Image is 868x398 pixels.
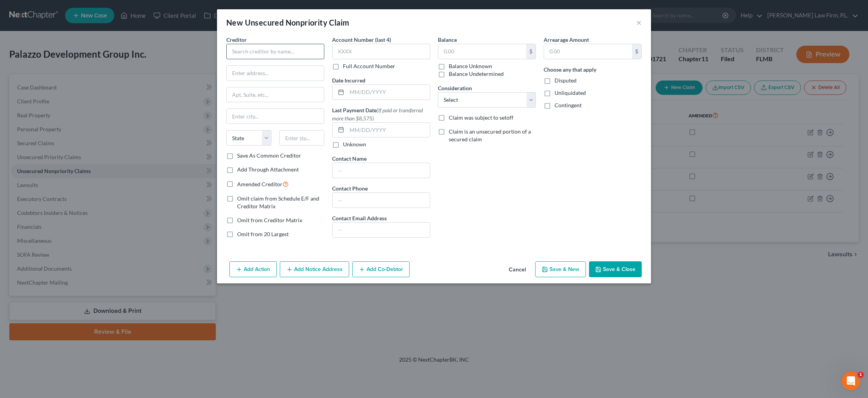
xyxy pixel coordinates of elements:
iframe: Intercom live chat [842,372,860,390]
label: Choose any that apply [544,65,596,74]
label: Add Through Attachment [237,166,299,173]
label: Date Incurred [332,76,365,84]
label: Contact Phone [332,184,368,192]
button: × [636,18,642,27]
input: -- [332,193,430,208]
span: 1 [858,372,864,378]
input: 0.00 [438,44,526,59]
span: (If paid or transferred more than $8,575) [332,107,423,122]
input: MM/DD/YYYY [347,123,430,137]
span: Disputed [555,77,577,84]
span: Claim was subject to setoff [449,114,513,121]
div: $ [632,44,641,59]
input: Search creditor by name... [226,44,324,59]
input: Enter zip... [279,130,325,146]
label: Save As Common Creditor [237,152,301,160]
span: Omit from 20 Largest [237,231,289,237]
span: Creditor [226,36,247,43]
span: Omit claim from Schedule E/F and Creditor Matrix [237,195,319,209]
input: -- [332,223,430,237]
button: Cancel [503,262,532,278]
button: Add Action [229,261,277,278]
label: Balance Undetermined [449,70,504,78]
input: Enter city... [227,109,324,124]
button: Add Notice Address [280,261,349,278]
button: Save & Close [589,261,642,278]
input: MM/DD/YYYY [347,85,430,99]
input: 0.00 [544,44,632,59]
label: Arrearage Amount [544,36,589,44]
label: Contact Email Address [332,214,387,222]
label: Contact Name [332,154,367,163]
span: Amended Creditor [237,181,282,187]
div: $ [526,44,536,59]
label: Balance Unknown [449,62,492,70]
span: Contingent [555,102,582,108]
span: Omit from Creditor Matrix [237,217,302,223]
label: Balance [438,36,457,44]
button: Add Co-Debtor [352,261,410,278]
button: Save & New [535,261,586,278]
input: XXXX [332,44,430,59]
label: Consideration [438,84,472,92]
label: Unknown [343,141,366,148]
div: New Unsecured Nonpriority Claim [226,17,349,28]
input: Enter address... [227,66,324,81]
span: Unliquidated [555,89,586,96]
label: Last Payment Date [332,106,430,122]
span: Claim is an unsecured portion of a secured claim [449,128,531,142]
label: Full Account Number [343,62,395,70]
input: Apt, Suite, etc... [227,87,324,102]
label: Account Number (last 4) [332,36,391,44]
input: -- [332,163,430,178]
